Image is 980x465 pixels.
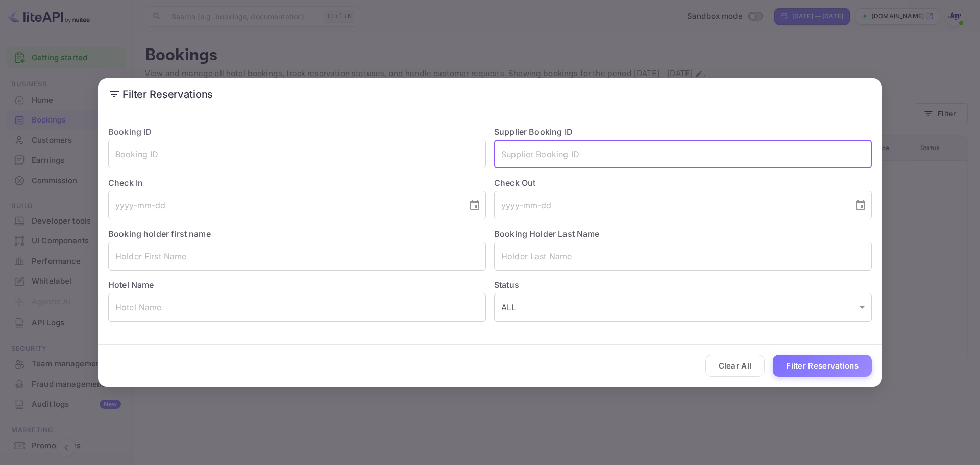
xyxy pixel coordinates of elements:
[494,293,872,322] div: ALL
[494,140,872,168] input: Supplier Booking ID
[464,195,485,215] button: Choose date
[108,280,154,290] label: Hotel Name
[494,177,872,189] label: Check Out
[108,177,486,189] label: Check In
[494,191,846,219] input: yyyy-mm-dd
[108,229,211,239] label: Booking holder first name
[108,191,460,219] input: yyyy-mm-dd
[494,127,573,137] label: Supplier Booking ID
[705,355,765,377] button: Clear All
[108,140,486,168] input: Booking ID
[494,279,872,291] label: Status
[98,78,882,111] h2: Filter Reservations
[850,195,871,215] button: Choose date
[773,355,872,377] button: Filter Reservations
[494,229,600,239] label: Booking Holder Last Name
[494,242,872,271] input: Holder Last Name
[108,242,486,271] input: Holder First Name
[108,293,486,322] input: Hotel Name
[108,127,152,137] label: Booking ID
